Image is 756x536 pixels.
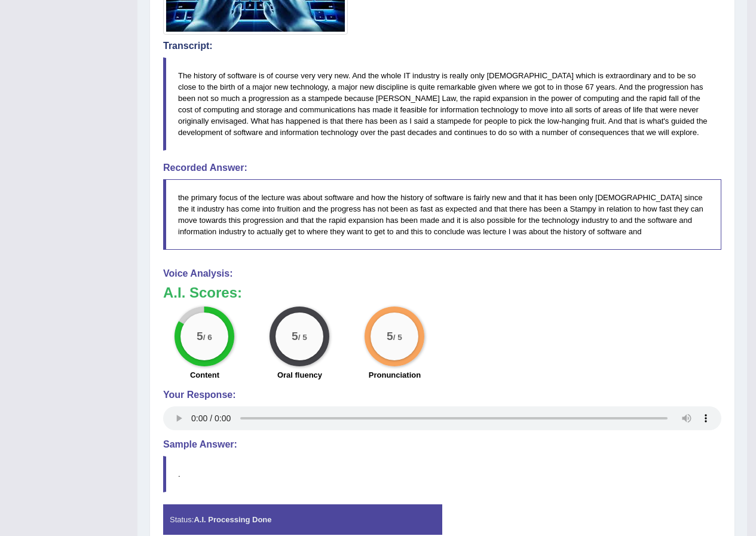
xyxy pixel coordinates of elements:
[163,439,721,450] h4: Sample Answer:
[292,330,299,343] big: 5
[277,369,322,381] label: Oral fluency
[190,369,219,381] label: Content
[298,333,307,342] small: / 5
[163,179,721,250] blockquote: the primary focus of the lecture was about software and how the history of software is fairly new...
[163,390,721,400] h4: Your Response:
[163,284,242,301] b: A.I. Scores:
[194,515,271,524] strong: A.I. Processing Done
[163,41,721,51] h4: Transcript:
[197,330,204,343] big: 5
[163,163,721,173] h4: Recorded Answer:
[369,369,421,381] label: Pronunciation
[393,333,402,342] small: / 5
[163,504,442,535] div: Status:
[163,456,721,492] blockquote: .
[163,57,721,151] blockquote: The history of software is of course very very new. And the whole IT industry is really only [DEM...
[203,333,212,342] small: / 6
[163,268,721,279] h4: Voice Analysis:
[387,330,394,343] big: 5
